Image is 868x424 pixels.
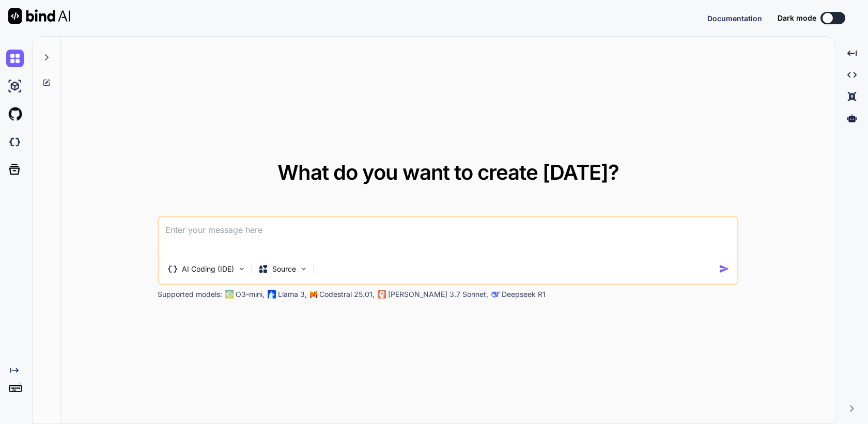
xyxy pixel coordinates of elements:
button: Documentation [707,13,762,24]
p: Deepseek R1 [502,289,546,300]
span: What do you want to create [DATE]? [277,160,619,185]
img: icon [719,263,730,274]
p: Llama 3, [278,289,307,300]
img: Bind AI [8,8,70,24]
p: Supported models: [158,289,222,300]
span: Dark mode [778,13,816,23]
img: Llama2 [268,290,276,299]
img: Pick Tools [237,264,246,273]
img: Mistral-AI [310,291,317,298]
img: githubLight [6,105,24,123]
p: Source [272,264,296,274]
p: [PERSON_NAME] 3.7 Sonnet, [388,289,488,300]
p: Codestral 25.01, [319,289,375,300]
img: claude [378,290,386,299]
img: claude [491,290,500,299]
img: darkCloudIdeIcon [6,133,24,151]
img: Pick Models [299,264,308,273]
img: GPT-4 [225,290,234,299]
img: chat [6,50,24,67]
p: AI Coding (IDE) [182,264,234,274]
img: ai-studio [6,77,24,95]
span: Documentation [707,14,762,23]
p: O3-mini, [236,289,265,300]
